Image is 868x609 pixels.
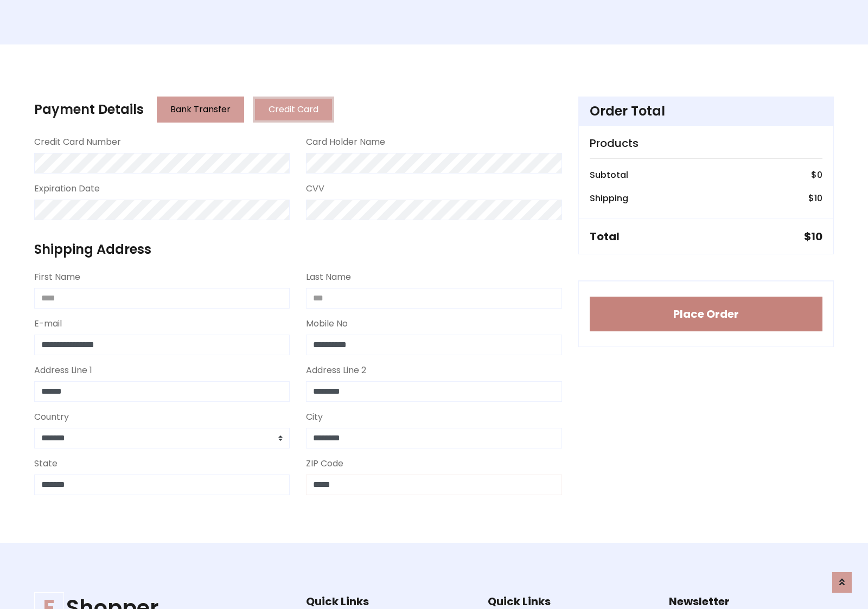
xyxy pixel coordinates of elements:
label: Country [34,411,69,424]
h5: Total [590,230,620,243]
label: Address Line 2 [306,364,366,377]
h5: $ [804,230,822,243]
h5: Products [590,137,822,150]
label: State [34,457,58,470]
label: Last Name [306,271,351,284]
h6: $ [808,193,822,203]
label: Card Holder Name [306,136,385,149]
label: City [306,411,323,424]
span: 10 [811,229,822,244]
h5: Quick Links [306,595,471,608]
span: 10 [814,192,822,204]
button: Bank Transfer [157,97,244,123]
button: Credit Card [253,97,334,123]
h4: Payment Details [34,102,144,118]
h6: Shipping [590,193,628,203]
label: E-mail [34,317,62,330]
label: Mobile No [306,317,348,330]
label: Expiration Date [34,182,100,195]
label: CVV [306,182,324,195]
h6: $ [811,170,822,180]
h5: Quick Links [488,595,653,608]
h5: Newsletter [669,595,834,608]
h6: Subtotal [590,170,628,180]
button: Place Order [590,297,822,331]
label: First Name [34,271,80,284]
label: Credit Card Number [34,136,121,149]
h4: Shipping Address [34,242,562,258]
label: Address Line 1 [34,364,92,377]
label: ZIP Code [306,457,343,470]
h4: Order Total [590,104,822,119]
span: 0 [817,169,822,181]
